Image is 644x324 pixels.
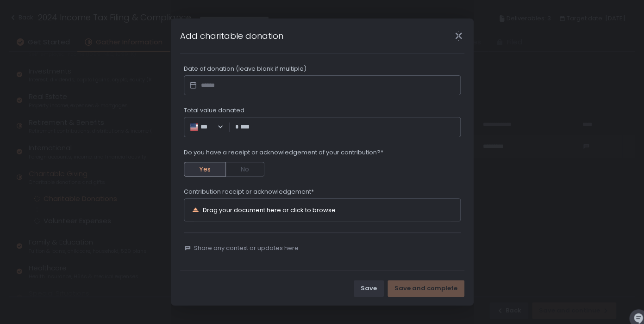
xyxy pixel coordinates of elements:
span: Contribution receipt or acknowledgement* [184,188,314,196]
span: Date of donation (leave blank if multiple) [184,65,306,73]
input: Search for option [212,122,216,132]
span: Share any context or updates here [194,244,299,252]
div: Drag your document here or click to browse [203,207,336,213]
input: Datepicker input [184,75,461,96]
span: Total value donated [184,106,244,115]
div: Search for option [189,122,224,132]
div: Close [444,31,474,41]
h1: Add charitable donation [180,30,283,42]
button: Save [354,280,384,297]
button: No [226,162,264,177]
button: Yes [184,162,226,177]
div: Save [361,284,377,293]
span: Do you have a receipt or acknowledgement of your contribution?* [184,148,383,157]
